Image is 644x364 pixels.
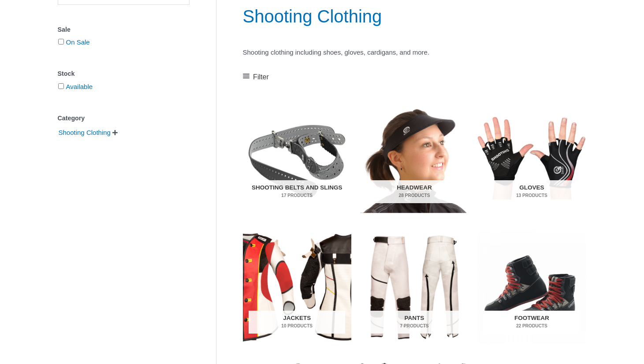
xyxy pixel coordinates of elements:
[58,128,112,136] a: Shooting Clothing
[58,83,64,89] input: Available
[249,180,345,203] h2: Shooting Belts and Slings
[243,100,351,214] a: Visit product category Shooting Belts and Slings
[58,67,190,80] div: Stock
[58,23,190,36] div: Sale
[243,100,351,214] img: Shooting Belts and Slings
[243,4,586,29] h1: Shooting Clothing
[366,192,462,199] mark: 28 Products
[58,125,112,140] span: Shooting Clothing
[253,71,269,84] span: Filter
[243,230,351,344] img: Jackets
[243,230,351,344] a: Visit product category Jackets
[484,192,580,199] mark: 13 Products
[360,100,469,214] a: Visit product category Headwear
[249,311,345,334] h2: Jackets
[58,39,64,45] input: On Sale
[360,230,469,344] a: Visit product category Pants
[366,311,462,334] h2: Pants
[66,83,93,90] a: Available
[484,311,580,334] h2: Footwear
[477,100,586,214] img: Gloves
[249,192,345,199] mark: 17 Products
[477,230,586,344] a: Visit product category Footwear
[366,323,462,329] mark: 7 Products
[58,112,190,125] div: Category
[360,100,469,214] img: Headwear
[66,38,90,46] a: On Sale
[484,323,580,329] mark: 22 Products
[477,100,586,214] a: Visit product category Gloves
[249,323,345,329] mark: 10 Products
[477,230,586,344] img: Footwear
[484,180,580,203] h2: Gloves
[366,180,462,203] h2: Headwear
[112,130,118,136] span: 
[360,230,469,344] img: Pants
[243,71,269,84] a: Filter
[243,46,586,59] p: Shooting clothing including shoes, gloves, cardigans, and more.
